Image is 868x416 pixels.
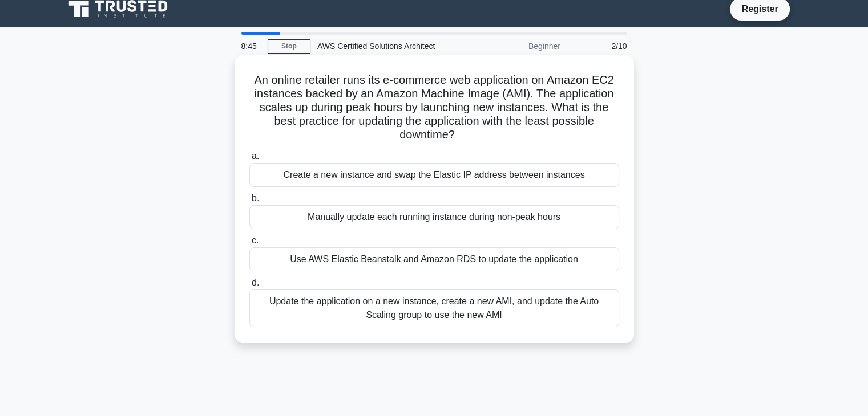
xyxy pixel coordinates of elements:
div: 8:45 [235,35,268,58]
div: Manually update each running instance during non-peak hours [249,205,619,229]
span: b. [252,193,259,203]
div: Use AWS Elastic Beanstalk and Amazon RDS to update the application [249,247,619,271]
span: c. [252,235,259,245]
span: d. [252,278,259,287]
a: Register [734,2,785,16]
div: AWS Certified Solutions Architect [310,35,467,58]
div: Create a new instance and swap the Elastic IP address between instances [249,163,619,187]
span: a. [252,151,259,161]
div: Beginner [467,35,567,58]
div: Update the application on a new instance, create a new AMI, and update the Auto Scaling group to ... [249,289,619,327]
a: Stop [268,39,310,54]
h5: An online retailer runs its e-commerce web application on Amazon EC2 instances backed by an Amazo... [248,73,620,142]
div: 2/10 [567,35,634,58]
